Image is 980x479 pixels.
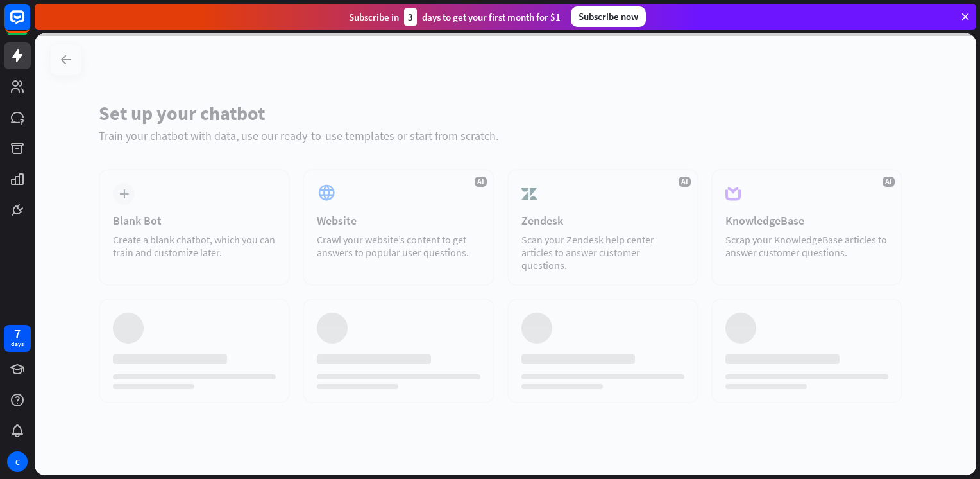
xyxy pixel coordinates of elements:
div: 7 [14,328,21,340]
div: Subscribe now [571,6,646,27]
div: C [7,451,28,472]
div: 3 [404,8,417,26]
div: Subscribe in days to get your first month for $1 [349,8,561,26]
a: 7 days [4,325,31,352]
div: days [11,340,24,349]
